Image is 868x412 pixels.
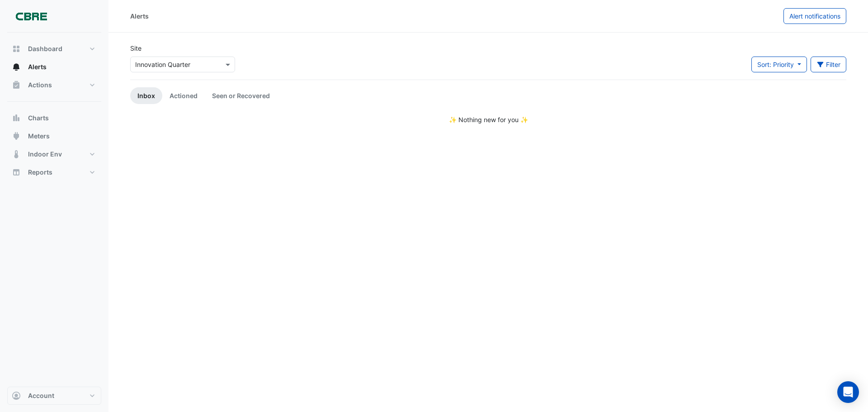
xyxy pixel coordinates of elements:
div: ✨ Nothing new for you ✨ [130,115,846,124]
button: Indoor Env [7,145,101,163]
span: Indoor Env [28,150,62,159]
app-icon: Reports [12,168,21,177]
app-icon: Charts [12,114,21,123]
button: Sort: Priority [751,57,807,72]
button: Alert notifications [783,8,846,24]
label: Site [130,43,142,53]
button: Dashboard [7,40,101,58]
span: Alerts [28,62,47,71]
a: Actioned [162,87,205,104]
button: Filter [811,57,847,72]
app-icon: Meters [12,132,21,141]
app-icon: Alerts [12,62,21,71]
span: Reports [28,168,52,177]
a: Inbox [130,87,162,104]
span: Account [28,391,54,400]
button: Charts [7,109,101,127]
div: Open Intercom Messenger [837,381,859,403]
span: Sort: Priority [757,61,794,68]
button: Meters [7,127,101,145]
app-icon: Indoor Env [12,150,21,159]
app-icon: Dashboard [12,44,21,53]
img: Company Logo [11,7,52,25]
span: Alert notifications [789,12,840,20]
a: Seen or Recovered [205,87,277,104]
span: Actions [28,81,52,90]
button: Actions [7,76,101,94]
span: Charts [28,114,49,123]
span: Dashboard [28,44,62,53]
button: Account [7,387,101,405]
button: Alerts [7,58,101,76]
span: Meters [28,132,50,141]
div: Alerts [130,11,149,21]
button: Reports [7,163,101,181]
app-icon: Actions [12,81,21,90]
